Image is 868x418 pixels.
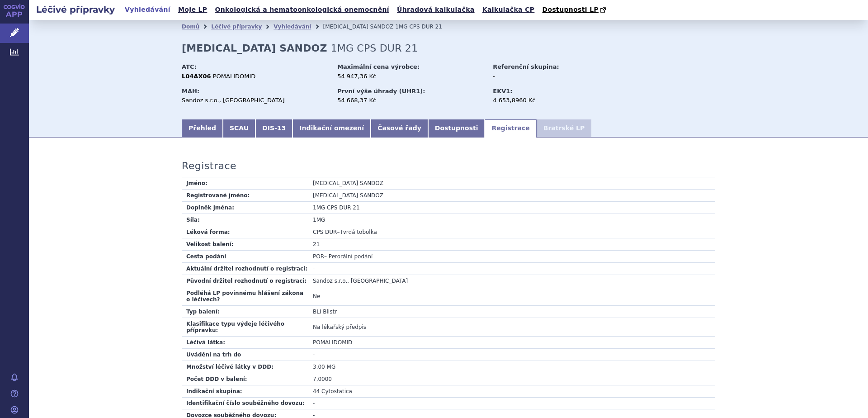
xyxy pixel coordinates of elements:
span: 1MG CPS DUR 21 [331,43,418,54]
td: Doplněk jména: [182,201,308,214]
strong: Referenční skupina: [493,63,559,70]
a: Vyhledávání [274,24,311,30]
td: 1MG CPS DUR 21 [308,201,715,214]
div: 54 668,37 Kč [337,96,484,104]
div: Sandoz s.r.o., [GEOGRAPHIC_DATA] [182,96,329,104]
td: 21 [308,238,715,250]
a: Dostupnosti [428,119,485,138]
td: POMALIDOMID [308,336,715,348]
a: SCAU [223,119,255,138]
a: DIS-13 [255,119,292,138]
td: Sandoz s.r.o., [GEOGRAPHIC_DATA] [308,275,715,287]
td: 7,0000 [308,373,715,385]
td: Podléhá LP povinnému hlášení zákona o léčivech? [182,287,308,305]
strong: [MEDICAL_DATA] SANDOZ [182,43,327,54]
strong: ATC: [182,63,197,70]
span: MG [327,364,336,370]
span: 1MG CPS DUR 21 [395,24,442,30]
span: Cytostatica [321,388,352,394]
td: Počet DDD v balení: [182,373,308,385]
strong: První výše úhrady (UHR1): [337,88,425,95]
td: Aktuální držitel rozhodnutí o registraci: [182,262,308,275]
div: 54 947,36 Kč [337,72,484,81]
td: – [308,226,715,238]
span: 44 [313,388,320,394]
a: Domů [182,24,199,30]
td: Jméno: [182,177,308,190]
td: 1MG [308,214,715,226]
td: Typ balení: [182,305,308,318]
span: POR [313,253,324,260]
td: Původní držitel rozhodnutí o registraci: [182,275,308,287]
h2: Léčivé přípravky [29,3,122,16]
a: Úhradová kalkulačka [394,4,477,16]
td: Léková forma: [182,226,308,238]
a: Registrace [485,119,536,138]
td: Množství léčivé látky v DDD: [182,361,308,373]
span: BLI [313,309,321,315]
td: Velikost balení: [182,238,308,250]
h3: Registrace [182,160,236,172]
td: Klasifikace typu výdeje léčivého přípravku: [182,318,308,336]
a: Časové řady [371,119,428,138]
a: Indikační omezení [292,119,371,138]
td: [MEDICAL_DATA] SANDOZ [308,189,715,201]
td: Na lékařský předpis [308,318,715,336]
span: 3,00 [313,364,325,370]
td: Registrované jméno: [182,189,308,201]
a: Kalkulačka CP [480,4,538,16]
td: Indikační skupina: [182,385,308,397]
td: – Perorální podání [308,250,715,262]
span: Dostupnosti LP [542,6,599,13]
strong: Maximální cena výrobce: [337,63,420,70]
strong: L04AX06 [182,73,211,80]
span: Blistr [323,309,337,315]
td: [MEDICAL_DATA] SANDOZ [308,177,715,190]
a: Moje LP [175,4,210,16]
td: - [308,397,715,409]
td: Síla: [182,214,308,226]
span: POMALIDOMID [213,73,256,80]
strong: EKV1: [493,88,512,95]
div: - [493,72,594,81]
strong: MAH: [182,88,199,95]
span: [MEDICAL_DATA] SANDOZ [323,24,393,30]
a: Léčivé přípravky [211,24,262,30]
a: Přehled [182,119,223,138]
div: 4 653,8960 Kč [493,96,594,104]
td: Uvádění na trh do [182,348,308,361]
td: Cesta podání [182,250,308,262]
span: CPS DUR [313,229,337,235]
a: Dostupnosti LP [539,4,610,16]
a: Vyhledávání [122,4,173,16]
td: Ne [308,287,715,305]
td: - [308,262,715,275]
span: Tvrdá tobolka [340,229,377,235]
a: Onkologická a hematoonkologická onemocnění [212,4,392,16]
td: Léčivá látka: [182,336,308,348]
td: - [308,348,715,361]
td: Identifikační číslo souběžného dovozu: [182,397,308,409]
